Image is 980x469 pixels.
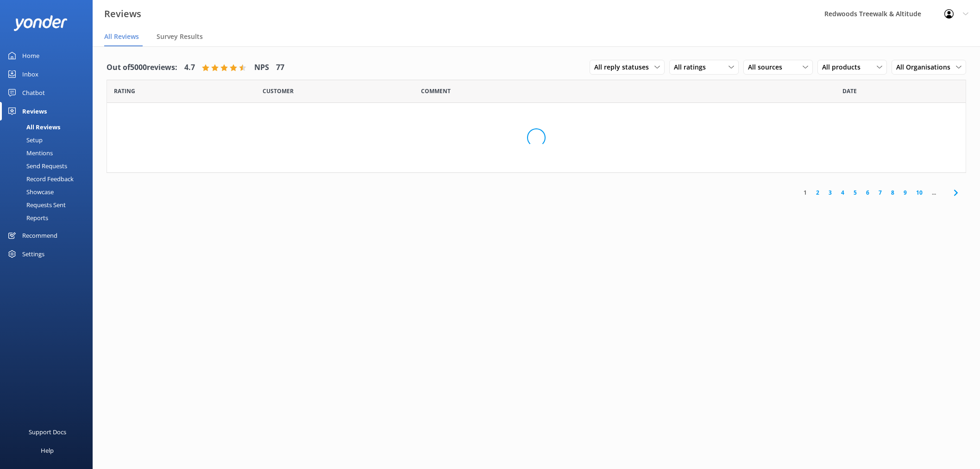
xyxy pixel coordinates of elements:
[849,188,861,197] a: 5
[184,62,195,74] h4: 4.7
[6,159,67,172] div: Send Requests
[6,133,93,146] a: Setup
[899,188,911,197] a: 9
[421,87,451,95] span: Question
[157,32,203,41] span: Survey Results
[822,62,866,72] span: All products
[22,46,39,65] div: Home
[6,211,48,224] div: Reports
[6,120,60,133] div: All Reviews
[842,87,857,95] span: Date
[263,87,294,95] span: Date
[6,185,93,198] a: Showcase
[6,146,93,159] a: Mentions
[886,188,899,197] a: 8
[254,62,269,74] h4: NPS
[6,185,54,198] div: Showcase
[114,87,135,95] span: Date
[104,32,139,41] span: All Reviews
[6,146,53,159] div: Mentions
[824,188,836,197] a: 3
[22,226,57,245] div: Recommend
[6,159,93,172] a: Send Requests
[22,102,47,120] div: Reviews
[799,188,811,197] a: 1
[22,83,45,102] div: Chatbot
[896,62,956,72] span: All Organisations
[41,441,54,460] div: Help
[6,198,66,211] div: Requests Sent
[874,188,886,197] a: 7
[836,188,849,197] a: 4
[748,62,788,72] span: All sources
[6,198,93,211] a: Requests Sent
[6,120,93,133] a: All Reviews
[22,245,44,263] div: Settings
[6,133,43,146] div: Setup
[594,62,654,72] span: All reply statuses
[6,172,74,185] div: Record Feedback
[22,65,38,83] div: Inbox
[104,6,141,21] h3: Reviews
[14,15,67,31] img: yonder-white-logo.png
[811,188,824,197] a: 2
[6,172,93,185] a: Record Feedback
[861,188,874,197] a: 6
[107,62,177,74] h4: Out of 5000 reviews:
[6,211,93,224] a: Reports
[927,188,941,197] span: ...
[276,62,284,74] h4: 77
[911,188,927,197] a: 10
[29,423,66,441] div: Support Docs
[674,62,711,72] span: All ratings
